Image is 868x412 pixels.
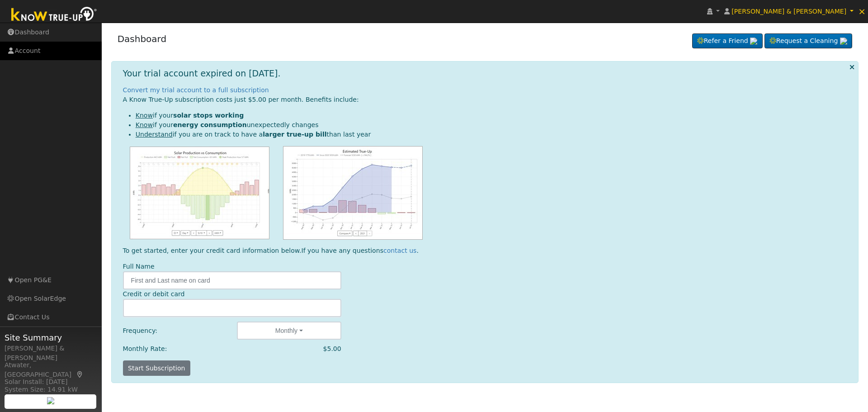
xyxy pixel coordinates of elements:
[123,68,281,79] h1: Your trial account expired on [DATE].
[263,131,326,138] b: larger true-up bill
[764,33,852,49] a: Request a Cleaning
[47,397,54,404] img: retrieve
[5,331,97,344] span: Site Summary
[123,246,851,256] div: To get started, enter your credit card information below.
[173,112,244,119] b: solar stops working
[692,33,763,49] a: Refer a Friend
[118,326,232,336] div: Frequency:
[237,322,341,340] button: Monthly
[136,111,851,120] li: if your
[136,112,153,119] u: Know
[731,8,846,15] span: [PERSON_NAME] & [PERSON_NAME]
[323,344,341,354] div: Company
[123,360,190,376] button: Start Subscription
[840,38,847,45] img: retrieve
[136,121,153,128] u: Know
[5,344,97,363] div: [PERSON_NAME] & [PERSON_NAME]
[383,247,416,254] a: contact us
[123,262,155,271] label: Full Name
[123,271,341,289] input: First and Last name on card
[129,304,335,313] iframe: Secure card payment input frame
[5,385,97,394] div: System Size: 14.91 kW
[136,131,173,138] u: Understand
[750,38,757,45] img: retrieve
[123,86,269,94] a: Convert my trial account to a full subscription
[123,95,851,104] div: A Know True-Up subscription costs just $5.00 per month. Benefits include:
[7,5,102,25] img: Know True-Up
[302,247,419,254] span: If you have any questions .
[136,130,851,139] li: if you are on track to have a than last year
[118,33,167,44] a: Dashboard
[858,6,866,17] span: ×
[76,371,84,378] a: Map
[5,377,97,387] div: Solar Install: [DATE]
[136,120,851,130] li: if your unexpectedly changes
[118,344,232,354] div: Monthly Rate:
[173,121,247,128] b: energy consumption
[5,360,97,379] div: Atwater, [GEOGRAPHIC_DATA]
[123,289,185,299] label: Credit or debit card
